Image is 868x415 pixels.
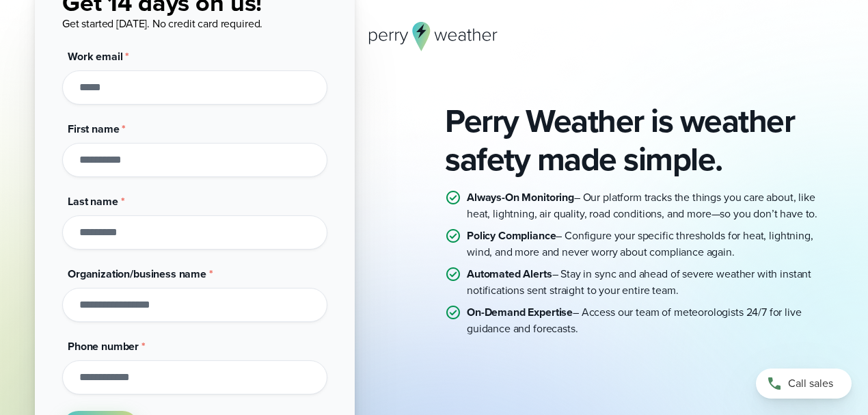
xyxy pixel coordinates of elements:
[68,49,122,64] span: Work email
[467,189,833,222] p: – Our platform tracks the things you care about, like heat, lightning, air quality, road conditio...
[467,304,573,320] strong: On-Demand Expertise
[467,228,833,260] p: – Configure your specific thresholds for heat, lightning, wind, and more and never worry about co...
[68,338,139,354] span: Phone number
[467,304,833,337] p: – Access our team of meteorologists 24/7 for live guidance and forecasts.
[788,375,833,392] span: Call sales
[68,193,118,209] span: Last name
[445,102,833,178] h2: Perry Weather is weather safety made simple.
[467,228,556,243] strong: Policy Compliance
[756,369,852,399] a: Call sales
[467,266,552,282] strong: Automated Alerts
[68,266,206,282] span: Organization/business name
[68,121,119,137] span: First name
[467,189,574,205] strong: Always-On Monitoring
[467,266,833,299] p: – Stay in sync and ahead of severe weather with instant notifications sent straight to your entir...
[62,16,262,31] span: Get started [DATE]. No credit card required.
